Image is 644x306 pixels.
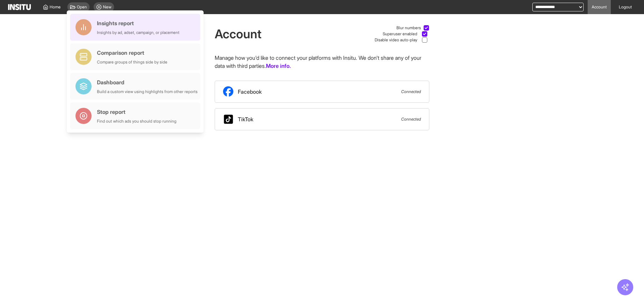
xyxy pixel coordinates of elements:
span: Facebook [238,88,262,96]
div: Find out which ads you should stop running [97,119,176,124]
div: Dashboard [97,78,198,86]
h1: Account [215,27,262,41]
div: Build a custom view using highlights from other reports [97,89,198,94]
a: More info. [266,62,291,70]
span: Connected [401,89,421,94]
img: Logo [8,4,31,10]
span: New [103,4,111,10]
span: Home [50,4,61,10]
span: Disable video auto-play [375,37,417,43]
div: Insights by ad, adset, campaign, or placement [97,30,179,35]
span: TikTok [238,115,253,123]
span: Open [77,4,87,10]
span: Blur numbers [396,25,421,31]
div: Stop report [97,108,176,116]
div: Compare groups of things side by side [97,59,167,65]
div: Insights report [97,19,179,27]
p: Manage how you'd like to connect your platforms with Insitu. We don't share any of your data with... [215,54,429,70]
span: Connected [401,117,421,122]
div: Comparison report [97,49,167,57]
span: Superuser enabled [383,31,417,37]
